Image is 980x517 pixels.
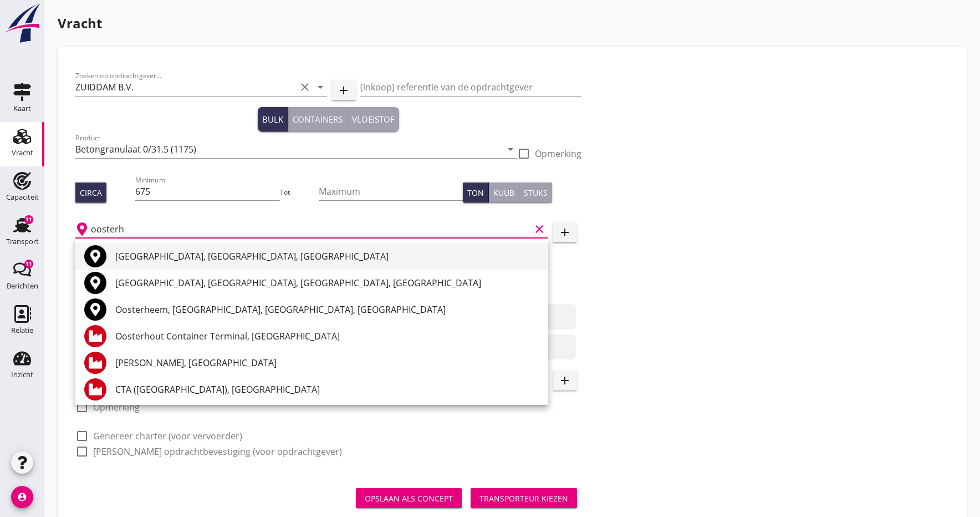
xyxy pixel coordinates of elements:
label: Opmerking [535,148,581,159]
h1: Vracht [58,13,967,33]
div: 11 [24,215,33,224]
button: Transporteur kiezen [471,488,577,508]
i: arrow_drop_down [314,80,327,94]
button: Stuks [519,183,552,202]
div: [PERSON_NAME], [GEOGRAPHIC_DATA] [115,356,539,369]
div: Oosterheem, [GEOGRAPHIC_DATA], [GEOGRAPHIC_DATA], [GEOGRAPHIC_DATA] [115,303,539,316]
input: Zoeken op opdrachtgever... [75,78,296,96]
div: Tot [280,187,319,197]
i: account_circle [11,486,33,508]
button: Ton [463,183,489,202]
i: add [337,84,350,97]
div: Capaciteit [6,194,39,201]
div: Ton [467,187,484,199]
button: Circa [75,183,106,202]
button: Opslaan als concept [356,488,462,508]
div: Oosterhout Container Terminal, [GEOGRAPHIC_DATA] [115,330,539,343]
div: Kaart [13,105,31,112]
i: arrow_drop_down [504,143,517,156]
label: Opmerking [93,402,140,413]
i: add [558,374,571,387]
div: 11 [24,260,33,268]
div: Containers [293,113,343,126]
div: Bulk [262,113,283,126]
input: Maximum [319,183,463,200]
div: Transporteur kiezen [479,493,568,504]
div: [GEOGRAPHIC_DATA], [GEOGRAPHIC_DATA], [GEOGRAPHIC_DATA], [GEOGRAPHIC_DATA] [115,276,539,290]
label: Genereer charter (voor vervoerder) [93,430,242,442]
button: Containers [288,107,348,131]
div: Stuks [524,187,548,199]
div: Circa [80,187,102,199]
div: Vracht [12,149,33,156]
i: clear [298,80,312,94]
input: Product [75,140,502,158]
div: Vloeistof [352,113,395,126]
input: Minimum [135,183,279,200]
div: Inzicht [11,371,33,378]
i: clear [533,222,546,236]
i: add [558,226,571,239]
label: [PERSON_NAME] opdrachtbevestiging (voor opdrachtgever) [93,446,342,457]
button: Vloeistof [348,107,399,131]
button: Bulk [258,107,288,131]
button: Kuub [489,183,519,202]
div: Opslaan als concept [365,493,453,504]
div: Relatie [11,327,33,334]
input: Laadplaats [91,220,530,238]
div: Transport [6,238,39,245]
input: (inkoop) referentie van de opdrachtgever [360,78,581,96]
div: [GEOGRAPHIC_DATA], [GEOGRAPHIC_DATA], [GEOGRAPHIC_DATA] [115,250,539,263]
div: Berichten [7,282,38,290]
div: CTA ([GEOGRAPHIC_DATA]), [GEOGRAPHIC_DATA] [115,383,539,396]
img: logo-small.a267ee39.svg [2,3,42,44]
div: Kuub [493,187,514,199]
